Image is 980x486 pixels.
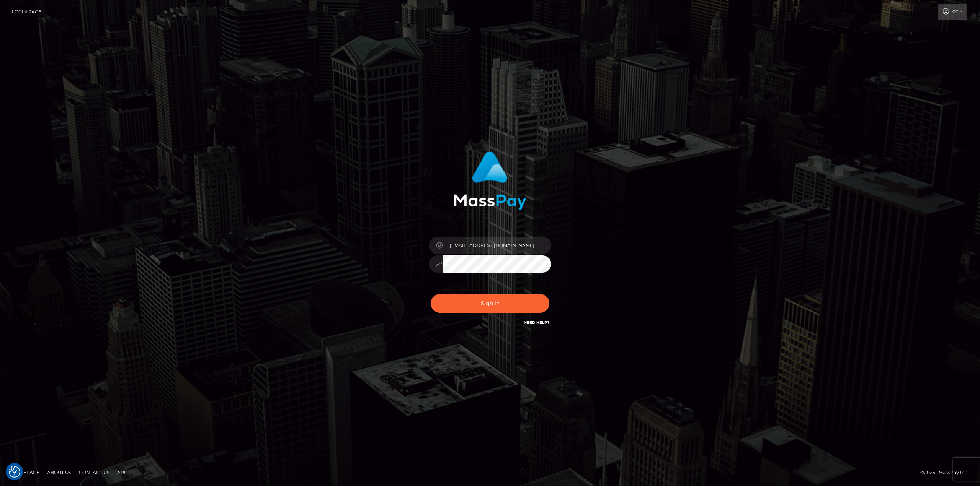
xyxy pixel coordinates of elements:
a: API [114,466,129,478]
img: Revisit consent button [9,466,20,478]
button: Sign in [431,294,549,313]
a: Login Page [12,4,41,20]
a: About Us [44,466,74,478]
a: Need Help? [524,320,549,325]
button: Consent Preferences [9,466,20,478]
input: Username... [443,237,551,254]
a: Login [938,4,967,20]
a: Contact Us [76,466,113,478]
a: Homepage [8,466,42,478]
img: MassPay Login [454,151,526,210]
div: © 2025 , MassPay Inc. [920,468,974,477]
